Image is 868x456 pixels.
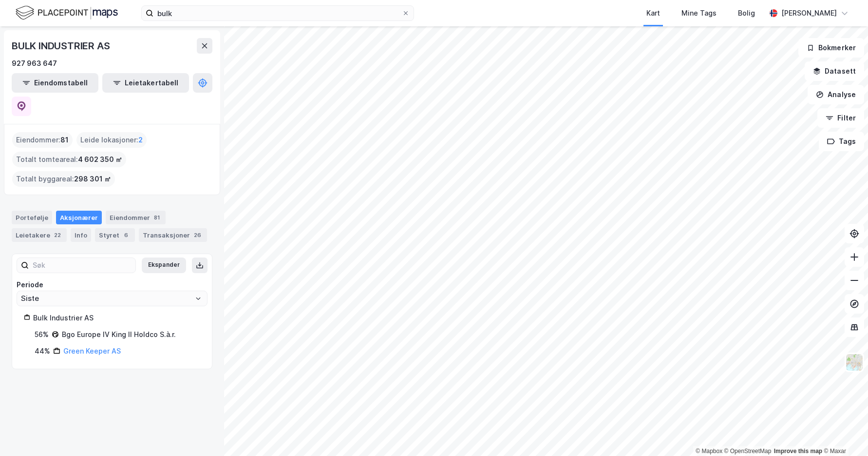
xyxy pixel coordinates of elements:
span: 298 301 ㎡ [74,173,111,185]
div: Periode [17,279,208,291]
input: Søk [29,258,135,273]
span: 2 [138,134,143,146]
div: 56% [35,329,49,340]
div: 927 963 647 [12,58,57,69]
input: Søk på adresse, matrikkel, gårdeiere, leietakere eller personer [153,6,402,20]
button: Open [194,295,202,302]
iframe: Chat Widget [819,409,868,456]
div: Leietakere [12,228,67,242]
a: Improve this map [774,448,822,455]
button: Eiendomstabell [12,73,98,93]
div: 81 [152,213,162,222]
div: Kart [646,7,660,19]
div: Eiendommer [106,211,166,224]
button: Bokmerker [798,38,864,58]
div: Bgo Europe IV King II Holdco S.à.r. [62,329,176,340]
div: BULK INDUSTRIER AS [12,38,112,54]
div: [PERSON_NAME] [781,7,837,19]
a: Green Keeper AS [63,347,121,355]
div: Leide lokasjoner : [76,132,147,148]
img: Z [845,353,864,372]
div: Info [71,228,91,242]
button: Datasett [805,61,864,81]
div: Eiendommer : [12,132,73,148]
div: Styret [95,228,135,242]
input: ClearOpen [17,291,207,306]
div: Mine Tags [681,7,717,19]
div: Aksjonærer [56,211,102,224]
button: Analyse [808,85,864,104]
div: 26 [192,230,203,240]
div: Bulk Industrier AS [33,312,200,324]
div: Totalt byggareal : [12,171,115,187]
img: logo.f888ab2527a4732fd821a326f86c7f29.svg [16,4,118,21]
button: Tags [819,132,864,151]
div: 22 [52,230,63,240]
button: Filter [817,108,864,128]
div: Transaksjoner [139,228,207,242]
button: Ekspander [142,258,186,273]
div: Bolig [738,7,755,19]
div: Totalt tomteareal : [12,152,126,167]
div: 44% [35,345,50,357]
div: Portefølje [12,211,52,224]
button: Leietakertabell [102,73,189,93]
a: OpenStreetMap [724,448,772,455]
span: 4 602 350 ㎡ [78,154,122,165]
span: 81 [60,134,69,146]
a: Mapbox [696,448,722,455]
div: 6 [121,230,131,240]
